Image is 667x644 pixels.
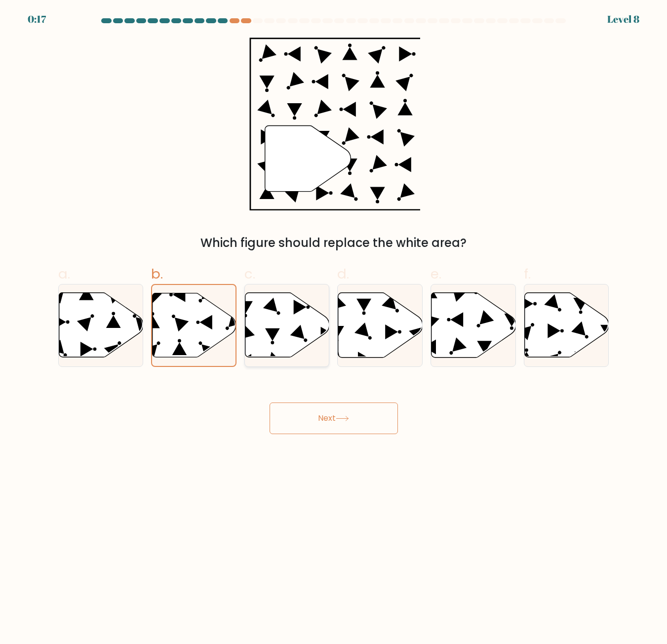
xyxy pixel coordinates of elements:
[151,264,163,283] span: b.
[524,264,531,283] span: f.
[607,12,639,27] div: Level 8
[265,126,351,192] g: "
[28,12,46,27] div: 0:17
[337,264,349,283] span: d.
[58,264,70,283] span: a.
[431,264,441,283] span: e.
[244,264,255,283] span: c.
[270,402,398,434] button: Next
[64,234,603,252] div: Which figure should replace the white area?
